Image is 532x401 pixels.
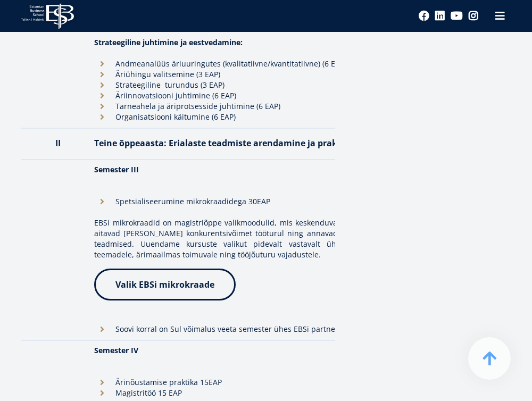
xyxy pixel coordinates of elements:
[94,377,421,388] li: Ärinõustamise praktika 15EAP
[94,218,421,260] p: EBSi mikrokraadid on magistriõppe valikmoodulid, mis keskenduvad kindlale valdkonnale, aitavad [P...
[94,388,421,398] li: Magistritöö 15 EAP
[419,11,429,21] a: Facebook
[94,112,421,122] li: Organisatsiooni käitumine (6 EAP)
[115,279,214,290] span: Valik EBSi mikrokraade
[89,128,426,160] th: Teine õppeaasta: Erialaste teadmiste arendamine ja praktiline rakendamine
[94,164,139,174] strong: Semester III
[94,324,421,335] li: Soovi korral on Sul võimalus veeta semester ühes EBSi partnerülikoolidest.
[157,1,205,10] span: Perekonnanimi
[94,90,421,101] li: Äriinnovatsiooni juhtimine (6 EAP)
[94,196,421,207] li: Spetsialiseerumine mikrokraadidega 30EAP
[21,128,89,160] th: II
[94,37,243,47] strong: Strateegiline juhtimine ja eestvedamine:
[468,11,479,21] a: Instagram
[94,269,236,300] a: Valik EBSi mikrokraade
[94,69,421,80] li: Äriühingu valitsemine (3 EAP)
[435,11,445,21] a: Linkedin
[451,11,463,21] a: Youtube
[94,101,421,112] li: Tarneahela ja äriprotsesside juhtimine (6 EAP)
[94,345,138,355] strong: Semester IV
[94,59,421,69] li: Andmeanalüüs äriuuringutes (kvalitatiivne/kvantitatiivne) (6 EAP)
[94,80,421,90] li: Strateegiline turundus (3 EAP)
